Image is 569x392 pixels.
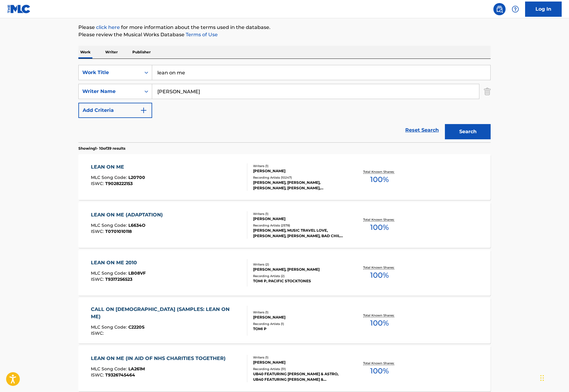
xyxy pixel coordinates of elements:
div: UB40 FEATURING [PERSON_NAME] & ASTRO, UB40 FEATURING [PERSON_NAME] & [PERSON_NAME], UB40 FEATURIN... [253,371,345,382]
a: LEAN ON ME (ADAPTATION)MLC Song Code:L6634OISWC:T0701010118Writers (1)[PERSON_NAME]Recording Arti... [78,202,491,248]
span: C2220S [128,324,145,330]
p: Total Known Shares: [363,265,396,270]
span: 100 % [370,270,389,281]
span: MLC Song Code : [91,270,128,276]
div: [PERSON_NAME] [253,216,345,222]
div: [PERSON_NAME], [PERSON_NAME], [PERSON_NAME], [PERSON_NAME], [PERSON_NAME] [253,180,345,191]
div: CALL ON [DEMOGRAPHIC_DATA] (SAMPLES: LEAN ON ME) [91,306,242,320]
span: ISWC : [91,181,105,186]
iframe: Chat Widget [539,363,569,392]
div: TOMI P, PACIFIC STOCKTONES [253,278,345,284]
span: MLC Song Code : [91,223,128,228]
span: 100 % [370,318,389,329]
div: Writers ( 1 ) [253,310,345,315]
p: Work [78,46,92,59]
a: LEAN ON ME (IN AID OF NHS CHARITIES TOGETHER)MLC Song Code:LA261MISWC:T9326745464Writers (1)[PERS... [78,346,491,391]
div: Writers ( 1 ) [253,164,345,168]
div: LEAN ON ME (IN AID OF NHS CHARITIES TOGETHER) [91,355,229,362]
img: MLC Logo [7,5,31,13]
span: MLC Song Code : [91,366,128,372]
span: 100 % [370,174,389,185]
a: Public Search [493,3,506,15]
div: Recording Artists ( 10247 ) [253,175,345,180]
img: search [496,5,503,13]
span: LB08VF [128,270,146,276]
img: 9d2ae6d4665cec9f34b9.svg [140,107,147,114]
span: MLC Song Code : [91,324,128,330]
a: LEAN ON ME 2010MLC Song Code:LB08VFISWC:T9317256523Writers (2)[PERSON_NAME], [PERSON_NAME]Recordi... [78,250,491,296]
a: Log In [525,2,562,17]
a: Terms of Use [184,32,218,37]
div: Recording Artists ( 31 ) [253,367,345,371]
div: Writer Name [82,88,137,95]
div: Help [509,3,521,15]
span: MLC Song Code : [91,175,128,180]
div: [PERSON_NAME] [253,315,345,320]
div: Recording Artists ( 1 ) [253,322,345,326]
div: Writers ( 1 ) [253,212,345,216]
p: Publisher [131,46,152,59]
div: Writers ( 2 ) [253,262,345,267]
span: T9317256523 [105,276,132,282]
span: LA261M [128,366,145,372]
div: [PERSON_NAME], [PERSON_NAME] [253,267,345,272]
div: Recording Artists ( 2 ) [253,274,345,278]
span: T9028222153 [105,181,133,186]
a: click here [96,24,120,30]
p: Showing 1 - 10 of 39 results [78,146,125,151]
span: ISWC : [91,330,105,336]
div: TOMI P [253,326,345,332]
button: Add Criteria [78,103,152,118]
img: help [512,5,519,13]
span: 100 % [370,222,389,233]
p: Total Known Shares: [363,169,396,174]
form: Search Form [78,65,491,142]
button: Search [445,124,491,139]
span: ISWC : [91,276,105,282]
span: 100 % [370,365,389,376]
p: Please review the Musical Works Database [78,31,491,38]
div: Work Title [82,69,137,76]
div: [PERSON_NAME], MUSIC TRAVEL LOVE, [PERSON_NAME], [PERSON_NAME], BAD CHILD, COMMAND SISTERS, [PERS... [253,228,345,239]
span: L6634O [128,223,145,228]
p: Total Known Shares: [363,217,396,222]
p: Total Known Shares: [363,361,396,365]
div: Recording Artists ( 2578 ) [253,223,345,228]
div: LEAN ON ME (ADAPTATION) [91,211,166,219]
span: T9326745464 [105,372,135,378]
span: ISWC : [91,372,105,378]
span: ISWC : [91,229,105,234]
img: Delete Criterion [484,84,491,99]
a: CALL ON [DEMOGRAPHIC_DATA] (SAMPLES: LEAN ON ME)MLC Song Code:C2220SISWC:Writers (1)[PERSON_NAME]... [78,298,491,344]
div: Writers ( 1 ) [253,355,345,360]
a: LEAN ON MEMLC Song Code:L20700ISWC:T9028222153Writers (1)[PERSON_NAME]Recording Artists (10247)[P... [78,154,491,200]
div: LEAN ON ME [91,163,145,171]
div: Drag [540,369,544,387]
p: Total Known Shares: [363,313,396,318]
span: T0701010118 [105,229,132,234]
div: LEAN ON ME 2010 [91,259,146,266]
p: Writer [103,46,120,59]
p: Please for more information about the terms used in the database. [78,24,491,31]
div: [PERSON_NAME] [253,360,345,365]
span: L20700 [128,175,145,180]
div: [PERSON_NAME] [253,168,345,174]
a: Reset Search [402,123,442,137]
